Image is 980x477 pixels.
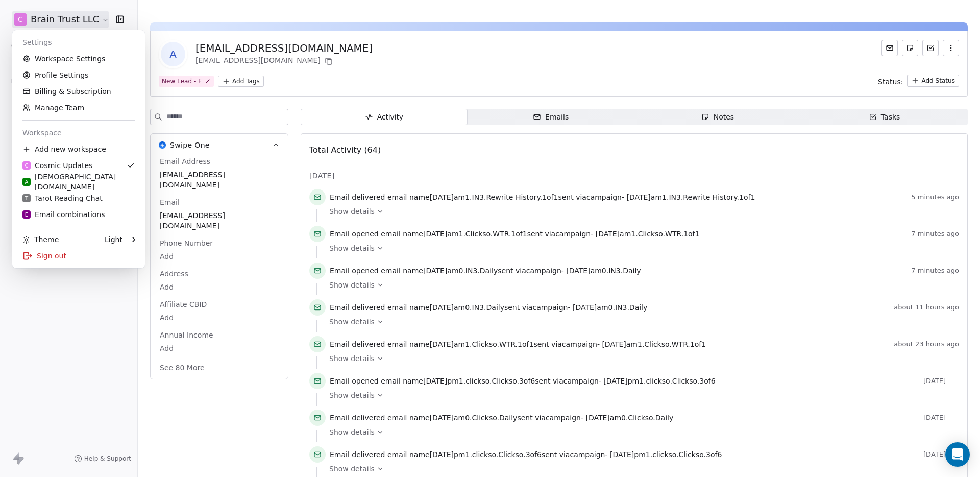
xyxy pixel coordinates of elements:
div: Settings [16,34,141,51]
a: Billing & Subscription [16,83,141,100]
div: [DEMOGRAPHIC_DATA][DOMAIN_NAME] [22,172,135,192]
div: Cosmic Updates [22,160,92,171]
div: Email combinations [22,209,105,220]
span: C [24,162,28,170]
span: A [25,178,29,186]
span: T [25,195,28,202]
div: Add new workspace [16,141,141,157]
a: Manage Team [16,100,141,116]
span: E [25,211,28,219]
a: Workspace Settings [16,51,141,67]
div: Workspace [16,125,141,141]
a: Profile Settings [16,67,141,83]
div: Theme [22,234,59,245]
div: Light [105,234,122,245]
div: Tarot Reading Chat [22,193,103,203]
div: Sign out [16,248,141,264]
